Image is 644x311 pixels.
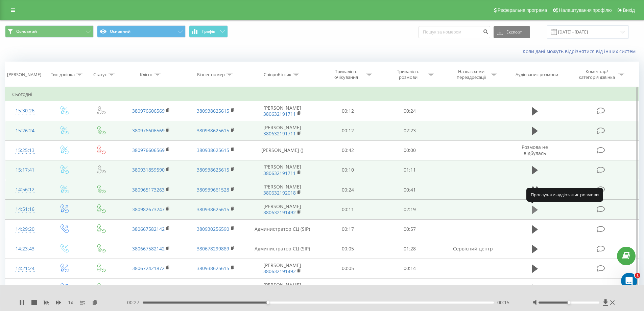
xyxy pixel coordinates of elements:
[263,209,296,216] a: 380632191492
[248,279,317,298] td: [PERSON_NAME]
[635,273,640,278] span: 1
[494,26,530,38] button: Експорт
[263,170,296,176] a: 380632191711
[197,108,229,114] a: 380938625615
[197,226,229,232] a: 380930256590
[132,226,165,232] a: 380667582142
[379,219,441,239] td: 00:57
[68,299,73,306] span: 1 x
[453,69,489,80] div: Назва схеми переадресації
[12,183,38,196] div: 14:56:12
[197,265,229,271] a: 380938625615
[132,127,165,134] a: 380976606569
[498,7,547,13] span: Реферальна програма
[12,163,38,177] div: 15:17:41
[317,160,379,180] td: 00:10
[419,26,490,38] input: Пошук за номером
[97,25,186,38] button: Основний
[197,72,225,77] div: Бізнес номер
[264,72,291,77] div: Співробітник
[248,160,317,180] td: [PERSON_NAME]
[379,239,441,259] td: 01:28
[317,259,379,278] td: 00:05
[522,144,548,156] span: Розмова не відбулась
[248,180,317,200] td: [PERSON_NAME]
[523,48,639,54] a: Коли дані можуть відрізнятися вiд інших систем
[379,140,441,160] td: 00:00
[12,242,38,256] div: 14:23:43
[379,180,441,200] td: 00:41
[12,262,38,275] div: 14:21:24
[197,206,229,213] a: 380938625615
[317,101,379,121] td: 00:12
[317,219,379,239] td: 00:17
[621,273,637,289] iframe: Intercom live chat
[132,147,165,153] a: 380976606569
[263,268,296,274] a: 380632191492
[317,279,379,298] td: 00:06
[125,299,143,306] span: - 00:27
[497,299,509,306] span: 00:15
[263,111,296,117] a: 380632191711
[12,104,38,117] div: 15:30:26
[317,200,379,219] td: 00:11
[317,140,379,160] td: 00:42
[12,144,38,157] div: 15:25:13
[189,25,228,38] button: Графік
[197,186,229,193] a: 380939661528
[317,121,379,140] td: 00:12
[390,69,426,80] div: Тривалість розмови
[51,72,75,77] div: Тип дзвінка
[132,166,165,173] a: 380931859590
[132,108,165,114] a: 380976606569
[379,101,441,121] td: 00:24
[16,29,37,34] span: Основний
[248,121,317,140] td: [PERSON_NAME]
[197,166,229,173] a: 380938625615
[12,203,38,216] div: 14:51:16
[379,160,441,180] td: 01:11
[317,180,379,200] td: 00:24
[248,239,317,259] td: Администратор СЦ (SIP)
[12,223,38,236] div: 14:29:20
[266,301,269,304] div: Accessibility label
[379,259,441,278] td: 00:14
[132,265,165,271] a: 380672421872
[197,127,229,134] a: 380938625615
[248,259,317,278] td: [PERSON_NAME]
[132,186,165,193] a: 380965173263
[379,121,441,140] td: 02:23
[202,29,215,34] span: Графік
[379,279,441,298] td: 01:10
[317,239,379,259] td: 00:05
[559,7,612,13] span: Налаштування профілю
[623,7,635,13] span: Вихід
[93,72,107,77] div: Статус
[379,200,441,219] td: 02:19
[440,239,505,259] td: Сервісний центр
[577,69,617,80] div: Коментар/категорія дзвінка
[568,301,570,304] div: Accessibility label
[12,124,38,137] div: 15:26:24
[248,219,317,239] td: Администратор СЦ (SIP)
[5,88,639,101] td: Сьогодні
[132,206,165,213] a: 380982673247
[197,245,229,252] a: 380678299889
[263,130,296,137] a: 380632191711
[516,72,558,77] div: Аудіозапис розмови
[248,200,317,219] td: [PERSON_NAME]
[197,147,229,153] a: 380938625615
[132,245,165,252] a: 380667582142
[7,72,41,77] div: [PERSON_NAME]
[263,190,296,196] a: 380632192018
[248,140,317,160] td: [PERSON_NAME] ()
[328,69,364,80] div: Тривалість очікування
[140,72,153,77] div: Клієнт
[526,188,603,201] div: Прослухати аудіозапис розмови
[248,101,317,121] td: [PERSON_NAME]
[12,282,38,295] div: 14:13:31
[5,25,94,38] button: Основний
